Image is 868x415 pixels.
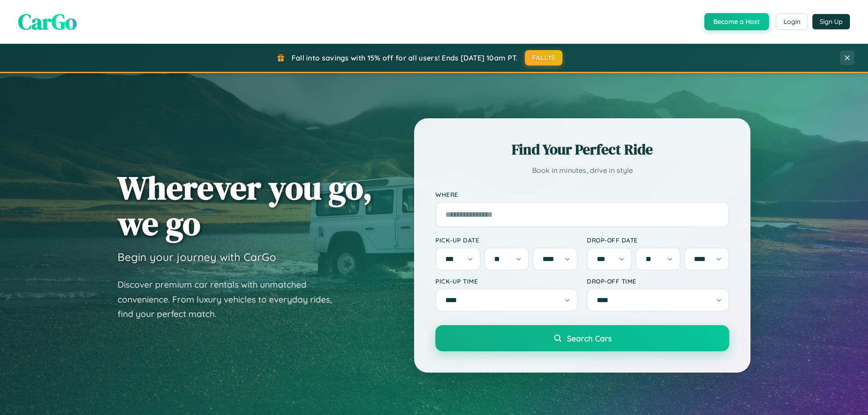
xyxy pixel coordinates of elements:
button: FALL15 [525,50,563,65]
span: Search Cars [567,333,612,343]
label: Drop-off Time [587,277,729,285]
h2: Find Your Perfect Ride [435,140,729,159]
button: Login [776,14,808,30]
span: Fall into savings with 15% off for all users! Ends [DATE] 10am PT. [292,53,518,62]
p: Discover premium car rentals with unmatched convenience. From luxury vehicles to everyday rides, ... [118,277,344,322]
h1: Wherever you go, we go [118,170,373,241]
label: Pick-up Time [435,277,578,285]
label: Where [435,191,729,198]
button: Sign Up [812,14,850,29]
p: Book in minutes, drive in style [435,164,729,177]
label: Pick-up Date [435,236,578,244]
button: Search Cars [435,325,729,351]
button: Become a Host [704,13,769,30]
span: CarGo [18,7,77,37]
label: Drop-off Date [587,236,729,244]
h3: Begin your journey with CarGo [118,250,276,264]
